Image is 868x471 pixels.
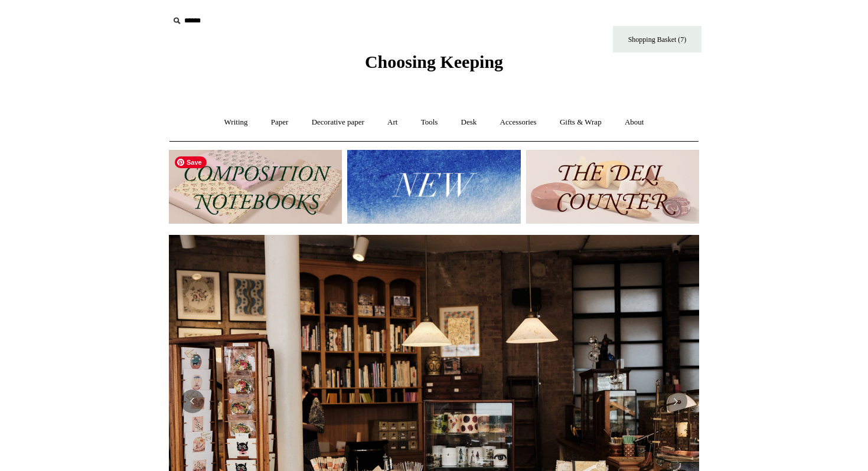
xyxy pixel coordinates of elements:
[613,26,701,53] a: Shopping Basket (7)
[347,150,520,224] img: New.jpg__PID:f73bdf93-380a-4a35-bcfe-7823039498e1
[664,390,687,413] button: Next
[175,156,207,168] span: Save
[214,107,259,138] a: Writing
[490,107,547,138] a: Accessories
[410,107,449,138] a: Tools
[526,150,699,224] img: The Deli Counter
[365,52,503,71] span: Choosing Keeping
[377,107,408,138] a: Art
[301,107,375,138] a: Decorative paper
[549,107,612,138] a: Gifts & Wrap
[451,107,488,138] a: Desk
[260,107,299,138] a: Paper
[169,150,342,224] img: 202302 Composition ledgers.jpg__PID:69722ee6-fa44-49dd-a067-31375e5d54ec
[181,390,204,413] button: Previous
[614,107,655,138] a: About
[365,61,503,70] a: Choosing Keeping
